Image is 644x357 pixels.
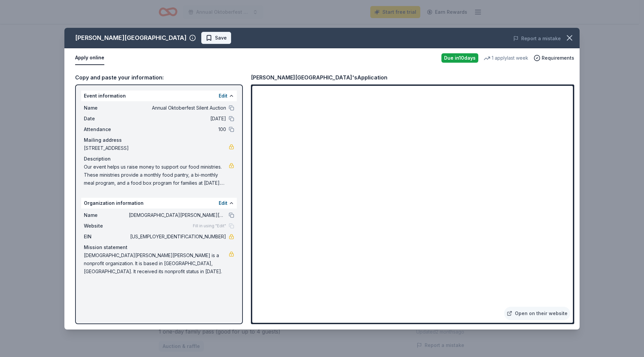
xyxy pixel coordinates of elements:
div: Copy and paste your information: [75,73,243,82]
span: Requirements [542,54,574,62]
div: Description [84,155,234,163]
div: Mailing address [84,136,234,144]
span: 100 [129,125,226,133]
div: [PERSON_NAME][GEOGRAPHIC_DATA] [75,33,186,43]
div: Due in 10 days [441,53,478,63]
span: Name [84,211,129,219]
a: Open on their website [504,307,570,320]
span: [DEMOGRAPHIC_DATA][PERSON_NAME][PERSON_NAME] [129,211,226,219]
span: [US_EMPLOYER_IDENTIFICATION_NUMBER] [129,233,226,241]
div: 1 apply last week [484,54,528,62]
span: Website [84,222,129,230]
button: Report a mistake [513,35,561,43]
div: Event information [81,91,237,101]
span: Attendance [84,125,129,133]
div: Organization information [81,198,237,209]
span: Our event helps us raise money to support our food ministries. These ministries provide a monthly... [84,163,229,187]
span: EIN [84,233,129,241]
button: Edit [219,199,227,207]
span: Annual Oktoberfest Silent Auction [129,104,226,112]
span: Fill in using "Edit" [193,223,226,229]
span: [DEMOGRAPHIC_DATA][PERSON_NAME][PERSON_NAME] is a nonprofit organization. It is based in [GEOGRAP... [84,251,229,276]
button: Requirements [534,54,574,62]
button: Edit [219,92,227,100]
span: [STREET_ADDRESS] [84,144,229,152]
span: Save [215,34,227,42]
button: Apply online [75,51,104,65]
div: Mission statement [84,243,234,251]
span: Date [84,115,129,123]
span: Name [84,104,129,112]
span: [DATE] [129,115,226,123]
button: Save [201,32,231,44]
div: [PERSON_NAME][GEOGRAPHIC_DATA]'s Application [251,73,387,82]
